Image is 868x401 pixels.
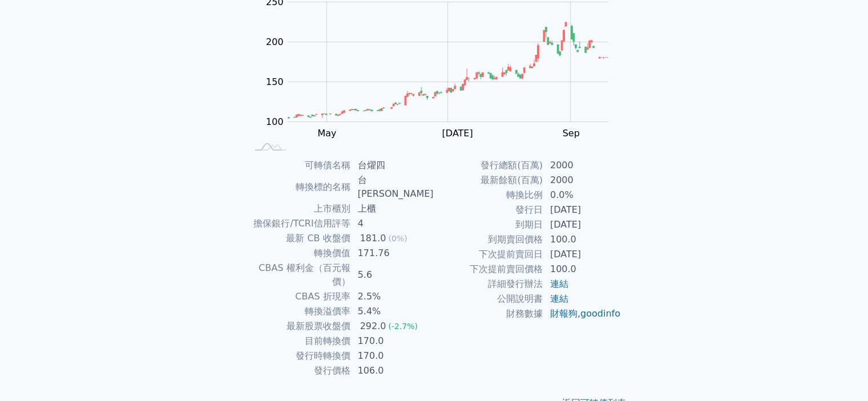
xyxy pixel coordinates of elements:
td: 轉換價值 [247,246,351,261]
td: 轉換標的名稱 [247,173,351,201]
a: 連結 [550,293,568,304]
td: [DATE] [543,202,621,217]
td: 到期賣回價格 [434,232,543,247]
td: 發行時轉換價 [247,349,351,363]
td: 下次提前賣回日 [434,247,543,262]
td: 2000 [543,173,621,188]
iframe: Chat Widget [811,346,868,401]
td: 詳細發行辦法 [434,277,543,291]
td: 最新餘額(百萬) [434,173,543,188]
td: 發行總額(百萬) [434,158,543,173]
td: 上櫃 [351,201,434,216]
td: 台[PERSON_NAME] [351,173,434,201]
div: 292.0 [358,319,389,333]
td: 台燿四 [351,158,434,173]
td: 5.4% [351,304,434,319]
td: 發行日 [434,202,543,217]
td: 到期日 [434,217,543,232]
td: [DATE] [543,247,621,262]
tspan: 100 [266,116,284,127]
a: 財報狗 [550,308,578,319]
td: 100.0 [543,262,621,277]
td: 目前轉換價 [247,334,351,349]
tspan: Sep [562,128,579,139]
div: 聊天小工具 [811,346,868,401]
td: 下次提前賣回價格 [434,262,543,277]
tspan: 150 [266,76,284,87]
td: 轉換溢價率 [247,304,351,319]
td: CBAS 折現率 [247,289,351,304]
td: 上市櫃別 [247,201,351,216]
td: 5.6 [351,261,434,289]
td: 最新 CB 收盤價 [247,231,351,246]
td: 171.76 [351,246,434,261]
tspan: 200 [266,37,284,47]
td: 100.0 [543,232,621,247]
a: 連結 [550,278,568,289]
td: CBAS 權利金（百元報價） [247,261,351,289]
td: 170.0 [351,349,434,363]
td: 最新股票收盤價 [247,319,351,334]
tspan: [DATE] [442,128,473,139]
td: , [543,306,621,321]
td: 106.0 [351,363,434,378]
td: 公開說明書 [434,291,543,306]
td: 170.0 [351,334,434,349]
tspan: May [317,128,336,139]
span: (-2.7%) [388,322,418,331]
td: 財務數據 [434,306,543,321]
td: 轉換比例 [434,188,543,202]
td: 0.0% [543,188,621,202]
td: 發行價格 [247,363,351,378]
span: (0%) [388,234,407,243]
a: goodinfo [580,308,620,319]
td: 4 [351,216,434,231]
td: 2000 [543,158,621,173]
td: 2.5% [351,289,434,304]
td: 可轉債名稱 [247,158,351,173]
td: [DATE] [543,217,621,232]
td: 擔保銀行/TCRI信用評等 [247,216,351,231]
div: 181.0 [358,232,389,245]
